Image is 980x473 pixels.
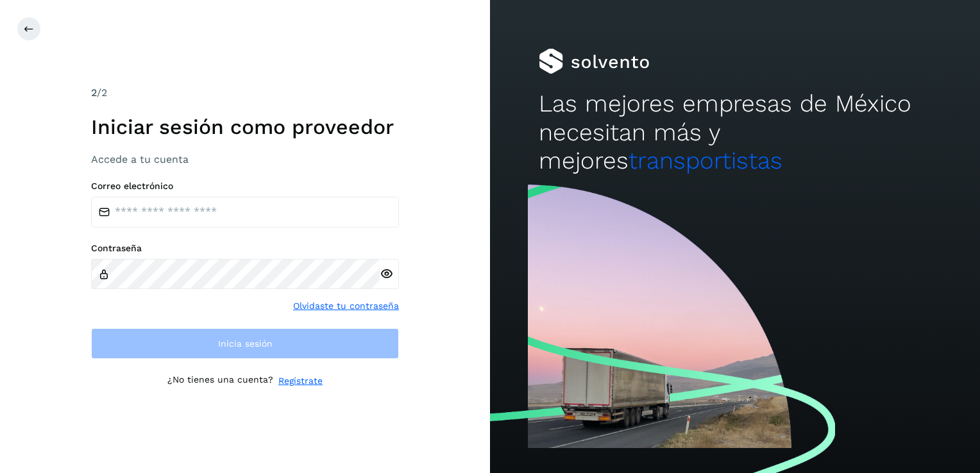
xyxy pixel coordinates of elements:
button: Inicia sesión [91,328,399,359]
a: Regístrate [278,374,323,388]
span: Inicia sesión [218,339,273,348]
h1: Iniciar sesión como proveedor [91,115,399,139]
label: Correo electrónico [91,181,399,192]
div: /2 [91,85,399,101]
p: ¿No tienes una cuenta? [167,374,273,388]
h2: Las mejores empresas de México necesitan más y mejores [539,90,931,175]
span: 2 [91,87,97,99]
label: Contraseña [91,243,399,254]
span: transportistas [629,147,782,174]
h3: Accede a tu cuenta [91,153,399,165]
a: Olvidaste tu contraseña [293,299,399,313]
